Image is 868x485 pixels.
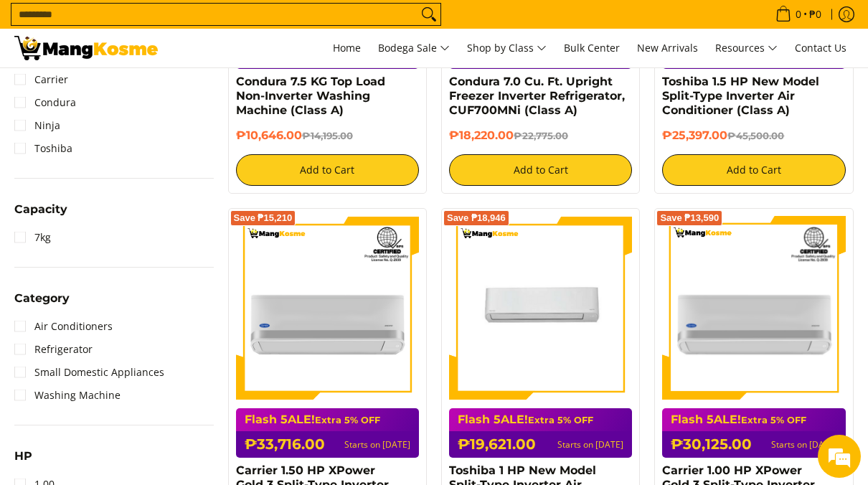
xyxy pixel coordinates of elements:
[708,29,785,67] a: Resources
[418,4,440,25] button: Search
[75,80,241,99] div: Chat with us now
[449,75,625,117] a: Condura 7.0 Cu. Ft. Upright Freezer Inverter Refrigerator, CUF700MNi (Class A)
[660,214,719,222] span: Save ₱13,590
[447,214,506,222] span: Save ₱18,946
[460,29,554,67] a: Shop by Class
[564,41,620,55] span: Bulk Center
[637,41,698,55] span: New Arrivals
[14,226,51,249] a: 7kg
[333,41,361,55] span: Home
[715,39,778,57] span: Resources
[771,6,826,22] span: •
[14,451,32,462] span: HP
[14,91,76,114] a: Condura
[662,216,845,399] img: Carrier 1.00 HP XPower Gold 3 Split-Type Inverter Air Conditioner (Class A)
[83,149,198,294] span: We're online!
[235,7,270,42] div: Minimize live chat window
[14,361,164,384] a: Small Domestic Appliances
[326,29,368,67] a: Home
[14,338,93,361] a: Refrigerator
[662,154,845,186] button: Add to Cart
[14,451,32,473] summary: Open
[14,114,60,137] a: Ninja
[449,128,632,143] h6: ₱18,220.00
[172,29,854,67] nav: Main Menu
[793,9,803,19] span: 0
[371,29,457,67] a: Bodega Sale
[14,315,113,338] a: Air Conditioners
[236,154,419,186] button: Add to Cart
[234,214,293,222] span: Save ₱15,210
[236,75,385,117] a: Condura 7.5 KG Top Load Non-Inverter Washing Machine (Class A)
[14,204,67,226] summary: Open
[14,384,121,407] a: Washing Machine
[14,204,67,215] span: Capacity
[630,29,705,67] a: New Arrivals
[236,216,419,399] img: Carrier 1.50 HP XPower Gold 3 Split-Type Inverter Air Conditioner (Class A)
[449,216,632,399] img: Toshiba 1 HP New Model Split-Type Inverter Air Conditioner (Class A)
[662,128,845,143] h6: ₱25,397.00
[449,154,632,186] button: Add to Cart
[14,68,68,91] a: Carrier
[302,130,353,141] del: ₱14,195.00
[14,293,70,304] span: Category
[662,75,819,117] a: Toshiba 1.5 HP New Model Split-Type Inverter Air Conditioner (Class A)
[14,137,72,160] a: Toshiba
[807,9,824,19] span: ₱0
[236,128,419,143] h6: ₱10,646.00
[14,293,70,315] summary: Open
[7,329,273,379] textarea: Type your message and hit 'Enter'
[727,130,784,141] del: ₱45,500.00
[514,130,568,141] del: ₱22,775.00
[467,39,547,57] span: Shop by Class
[795,41,846,55] span: Contact Us
[788,29,854,67] a: Contact Us
[557,29,627,67] a: Bulk Center
[14,36,158,60] img: BREAKING NEWS: Flash 5ale! August 15-17, 2025 l Mang Kosme
[378,39,450,57] span: Bodega Sale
